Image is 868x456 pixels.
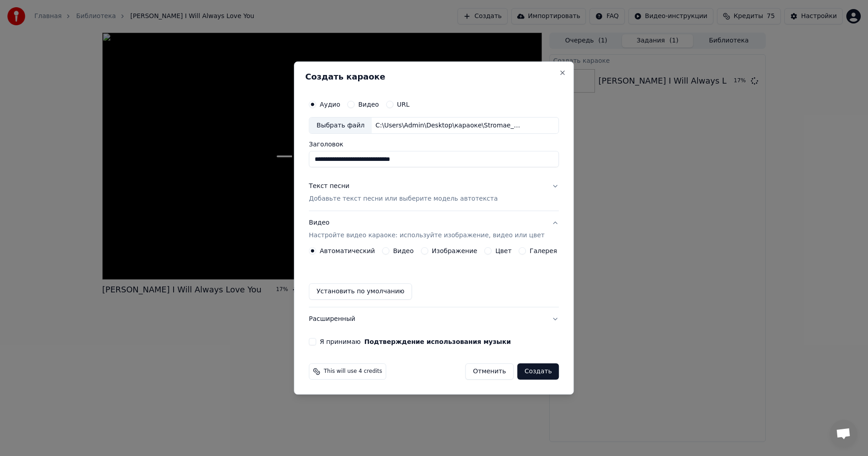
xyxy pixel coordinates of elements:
[397,101,410,108] label: URL
[465,363,514,380] button: Отменить
[320,101,340,108] label: Аудио
[309,212,559,248] button: ВидеоНастройте видео караоке: используйте изображение, видео или цвет
[309,141,559,148] label: Заголовок
[309,307,559,331] button: Расширенный
[364,338,511,345] button: Я принимаю
[358,101,379,108] label: Видео
[309,118,372,134] div: Выбрать файл
[530,248,557,254] label: Галерея
[393,248,414,254] label: Видео
[309,247,559,307] div: ВидеоНастройте видео караоке: используйте изображение, видео или цвет
[309,231,544,240] p: Настройте видео караоке: используйте изображение, видео или цвет
[495,248,512,254] label: Цвет
[309,182,349,191] div: Текст песни
[324,368,382,375] span: This will use 4 credits
[309,175,559,211] button: Текст песниДобавьте текст песни или выберите модель автотекста
[320,248,375,254] label: Автоматический
[432,248,477,254] label: Изображение
[517,363,559,380] button: Создать
[309,195,498,204] p: Добавьте текст песни или выберите модель автотекста
[309,283,412,300] button: Установить по умолчанию
[309,219,544,240] div: Видео
[320,338,511,345] label: Я принимаю
[372,121,525,130] div: C:\Users\Admin\Desktop\караоке\Stromae_-_Alors_On_Danse_48744026.mp3
[305,73,562,81] h2: Создать караоке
